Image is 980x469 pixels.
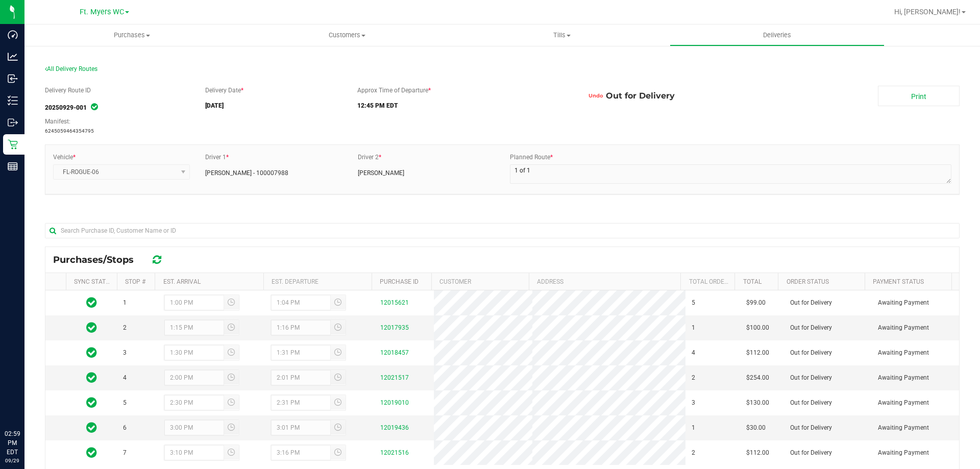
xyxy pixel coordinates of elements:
[123,323,127,333] span: 2
[692,298,695,308] span: 5
[8,30,18,40] inline-svg: Dashboard
[123,398,127,408] span: 5
[894,8,961,16] span: Hi, [PERSON_NAME]!
[790,298,832,308] span: Out for Delivery
[53,153,76,162] label: Vehicle
[878,348,929,358] span: Awaiting Payment
[878,423,929,433] span: Awaiting Payment
[86,421,97,435] span: In Sync
[510,153,553,162] label: Planned Route
[878,398,929,408] span: Awaiting Payment
[878,448,929,458] span: Awaiting Payment
[91,102,98,112] span: In Sync
[123,348,127,358] span: 3
[8,139,18,150] inline-svg: Retail
[380,349,409,356] a: 12018457
[358,168,404,178] span: [PERSON_NAME]
[86,295,97,310] span: In Sync
[746,448,769,458] span: $112.00
[586,86,606,106] button: Undo
[5,457,20,464] p: 09/29
[790,373,832,383] span: Out for Delivery
[205,103,342,109] h5: [DATE]
[380,424,409,431] a: 12019436
[790,348,832,358] span: Out for Delivery
[692,323,695,333] span: 1
[692,373,695,383] span: 2
[86,320,97,335] span: In Sync
[123,298,127,308] span: 1
[380,278,419,285] a: Purchase ID
[790,398,832,408] span: Out for Delivery
[8,117,18,128] inline-svg: Outbound
[30,386,42,398] iframe: Resource center unread badge
[455,31,669,40] span: Tills
[670,24,885,46] a: Deliveries
[746,348,769,358] span: $112.00
[380,449,409,456] a: 12021516
[123,423,127,433] span: 6
[692,348,695,358] span: 4
[5,429,20,457] p: 02:59 PM EDT
[86,345,97,360] span: In Sync
[357,103,571,109] h5: 12:45 PM EDT
[357,86,431,95] label: Approx Time of Departure
[746,298,766,308] span: $99.00
[86,396,97,410] span: In Sync
[45,86,91,95] label: Delivery Route ID
[205,86,243,95] label: Delivery Date
[240,31,454,40] span: Customers
[24,24,239,46] a: Purchases
[746,398,769,408] span: $130.00
[45,117,190,134] span: 6245059464354795
[873,278,924,285] a: Payment Status
[746,373,769,383] span: $254.00
[878,86,960,106] a: Print Manifest
[380,324,409,331] a: 12017935
[205,153,229,162] label: Driver 1
[358,153,381,162] label: Driver 2
[86,371,97,385] span: In Sync
[123,448,127,458] span: 7
[8,161,18,171] inline-svg: Reports
[74,278,113,285] a: Sync Status
[790,423,832,433] span: Out for Delivery
[263,273,372,290] th: Est. Departure
[45,223,960,238] input: Search Purchase ID, Customer Name or ID
[45,104,87,111] strong: 20250929-001
[743,278,762,285] a: Total
[431,273,529,290] th: Customer
[8,73,18,84] inline-svg: Inbound
[878,298,929,308] span: Awaiting Payment
[45,65,97,72] span: All Delivery Routes
[746,323,769,333] span: $100.00
[878,323,929,333] span: Awaiting Payment
[45,117,187,126] div: Manifest:
[239,24,454,46] a: Customers
[24,31,239,40] span: Purchases
[692,448,695,458] span: 2
[10,387,41,418] iframe: Resource center
[692,398,695,408] span: 3
[86,446,97,460] span: In Sync
[680,273,734,290] th: Total Order Lines
[586,86,675,106] span: Out for Delivery
[529,273,680,290] th: Address
[692,423,695,433] span: 1
[53,254,144,265] span: Purchases/Stops
[125,278,145,285] a: Stop #
[205,168,288,178] span: [PERSON_NAME] - 100007988
[380,374,409,381] a: 12021517
[123,373,127,383] span: 4
[8,52,18,62] inline-svg: Analytics
[790,323,832,333] span: Out for Delivery
[790,448,832,458] span: Out for Delivery
[749,31,805,40] span: Deliveries
[746,423,766,433] span: $30.00
[380,299,409,306] a: 12015621
[787,278,829,285] a: Order Status
[8,95,18,106] inline-svg: Inventory
[878,373,929,383] span: Awaiting Payment
[454,24,669,46] a: Tills
[163,278,201,285] a: Est. Arrival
